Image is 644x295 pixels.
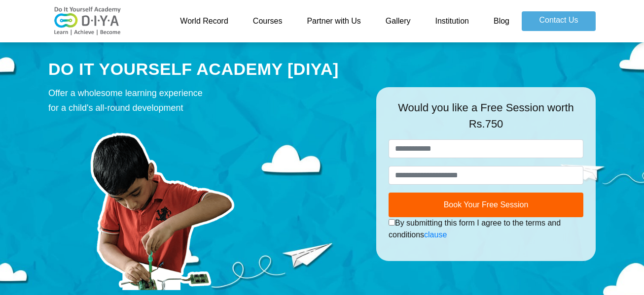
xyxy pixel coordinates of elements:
[294,11,373,31] a: Partner with Us
[168,11,241,31] a: World Record
[373,11,423,31] a: Gallery
[389,193,583,217] button: Book Your Free Session
[424,230,447,239] a: clause
[444,200,529,209] span: Book Your Free Session
[48,120,275,290] img: course-prod.png
[48,86,361,115] div: Offer a wholesome learning experience for a child's all-round development
[522,11,596,31] a: Contact Us
[48,6,127,36] img: logo-v2.png
[241,11,295,31] a: Courses
[48,58,361,81] div: DO IT YOURSELF ACADEMY [DIYA]
[389,99,583,139] div: Would you like a Free Session worth Rs.750
[481,11,522,31] a: Blog
[389,217,583,241] div: By submitting this form I agree to the terms and conditions
[423,11,481,31] a: Institution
